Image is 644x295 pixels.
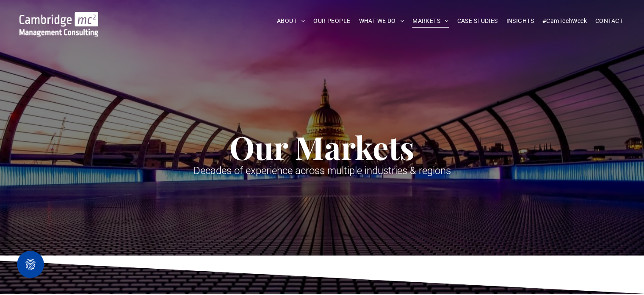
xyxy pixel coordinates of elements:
a: #CamTechWeek [538,14,591,28]
span: Our Markets [229,126,415,168]
a: OUR PEOPLE [309,14,354,28]
a: INSIGHTS [502,14,538,28]
a: Your Business Transformed | Cambridge Management Consulting [19,13,98,22]
a: CONTACT [591,14,627,28]
img: Cambridge MC Logo, Telecoms [19,12,98,37]
a: CASE STUDIES [453,14,502,28]
a: WHAT WE DO [355,14,409,28]
a: ABOUT [273,14,310,28]
span: Decades of experience across multiple industries & regions [193,165,451,177]
a: MARKETS [408,14,453,28]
